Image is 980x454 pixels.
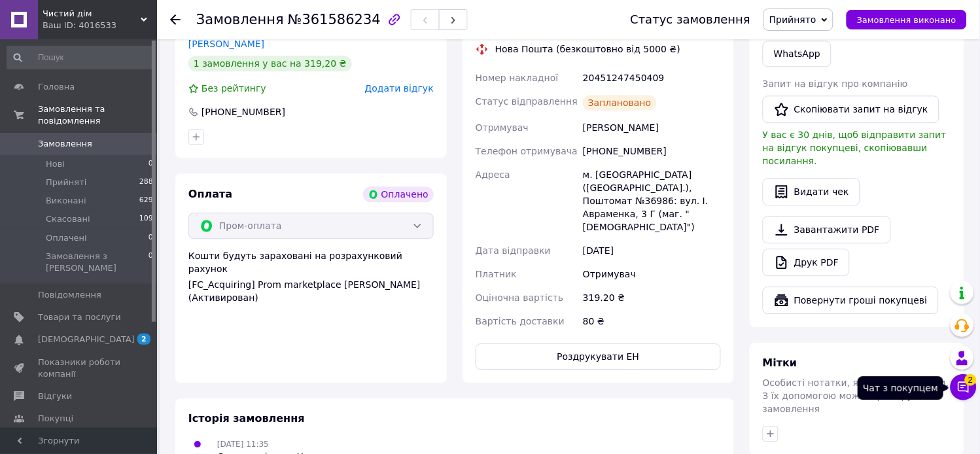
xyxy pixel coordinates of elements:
div: 1 замовлення у вас на 319,20 ₴ [188,56,352,71]
div: Заплановано [583,95,657,111]
a: WhatsApp [763,41,831,67]
span: Платник [476,269,517,279]
span: Чистий дім [43,8,141,20]
a: [PERSON_NAME] [188,39,264,49]
div: Повернутися назад [170,13,181,26]
span: Без рейтингу [201,83,266,94]
button: Скопіювати запит на відгук [763,96,939,123]
span: 0 [149,232,153,244]
div: Статус замовлення [631,13,751,26]
span: Замовлення виконано [857,15,956,25]
span: Історія замовлення [188,412,305,425]
span: №361586234 [288,12,381,27]
button: Чат з покупцем2 [951,374,977,400]
span: 0 [149,251,153,274]
span: Замовлення [196,12,284,27]
span: 629 [139,195,153,207]
span: Виконані [46,195,86,207]
a: Завантажити PDF [763,216,891,243]
span: Телефон отримувача [476,146,578,156]
span: Прийнято [769,14,816,25]
button: Видати чек [763,178,860,205]
span: Відгуки [38,391,72,402]
span: Вартість доставки [476,316,565,326]
div: [DATE] [580,239,724,262]
button: Замовлення виконано [847,10,967,29]
span: Статус відправлення [476,96,578,107]
span: Замовлення [38,138,92,150]
span: 2 [137,334,150,345]
span: Показники роботи компанії [38,357,121,380]
span: [DATE] 11:35 [217,440,269,449]
span: Дата відправки [476,245,551,256]
span: Додати відгук [365,83,434,94]
span: 288 [139,177,153,188]
span: Нові [46,158,65,170]
span: Покупці [38,413,73,425]
span: 0 [149,158,153,170]
a: Друк PDF [763,249,850,276]
span: Оплата [188,188,232,200]
span: Оціночна вартість [476,292,563,303]
span: Прийняті [46,177,86,188]
span: Оплачені [46,232,87,244]
span: Особисті нотатки, які бачите лише ви. З їх допомогою можна фільтрувати замовлення [763,377,949,414]
span: Товари та послуги [38,311,121,323]
span: Повідомлення [38,289,101,301]
div: Нова Пошта (безкоштовно від 5000 ₴) [492,43,684,56]
button: Роздрукувати ЕН [476,343,721,370]
div: 20451247450409 [580,66,724,90]
div: Отримувач [580,262,724,286]
span: 109 [139,213,153,225]
div: [FC_Acquiring] Prom marketplace [PERSON_NAME] (Активирован) [188,278,434,304]
span: Адреса [476,169,510,180]
div: Оплачено [363,186,434,202]
span: Замовлення та повідомлення [38,103,157,127]
div: Ваш ID: 4016533 [43,20,157,31]
button: Повернути гроші покупцеві [763,287,939,314]
span: Запит на відгук про компанію [763,79,908,89]
span: [DEMOGRAPHIC_DATA] [38,334,135,345]
span: Номер накладної [476,73,559,83]
div: Чат з покупцем [858,376,943,400]
span: 2 [965,372,977,383]
span: Головна [38,81,75,93]
div: [PHONE_NUMBER] [200,105,287,118]
div: 319.20 ₴ [580,286,724,309]
div: 80 ₴ [580,309,724,333]
input: Пошук [7,46,154,69]
span: Отримувач [476,122,529,133]
div: [PERSON_NAME] [580,116,724,139]
div: Кошти будуть зараховані на розрахунковий рахунок [188,249,434,304]
div: [PHONE_NUMBER] [580,139,724,163]
div: м. [GEOGRAPHIC_DATA] ([GEOGRAPHIC_DATA].), Поштомат №36986: вул. І. Авраменка, 3 Г (маг. "[DEMOGR... [580,163,724,239]
span: Мітки [763,357,797,369]
span: Скасовані [46,213,90,225]
span: У вас є 30 днів, щоб відправити запит на відгук покупцеві, скопіювавши посилання. [763,130,947,166]
span: Замовлення з [PERSON_NAME] [46,251,149,274]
